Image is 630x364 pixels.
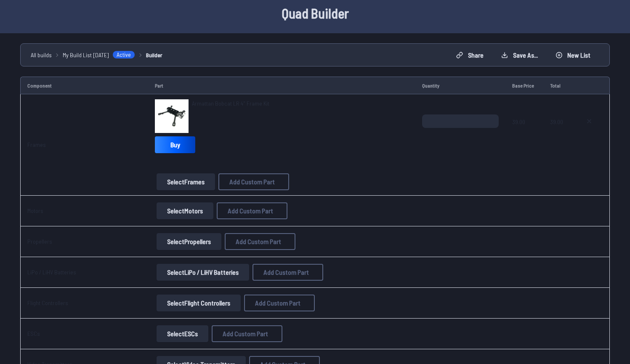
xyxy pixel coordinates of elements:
[192,99,269,108] a: Armattan Bobcat LR 4" Frame Kit
[543,77,572,94] td: Total
[229,178,275,185] span: Add Custom Part
[155,233,223,250] a: SelectPropellers
[228,207,273,214] span: Add Custom Part
[146,50,162,59] a: Builder
[27,141,46,148] a: Frames
[550,114,565,155] span: 39.00
[157,295,241,311] button: SelectFlight Controllers
[27,207,43,214] a: Motors
[225,233,295,250] button: Add Custom Part
[212,325,282,342] button: Add Custom Part
[63,50,135,59] a: My Build List [DATE]Active
[415,77,505,94] td: Quantity
[449,48,491,62] button: Share
[155,325,210,342] a: SelectESCs
[27,330,40,337] a: ESCs
[155,99,189,133] img: image
[112,50,135,59] span: Active
[155,264,251,281] a: SelectLiPo / LiHV Batteries
[27,238,52,245] a: Propellers
[263,269,309,276] span: Add Custom Part
[46,3,585,23] h1: Quad Builder
[157,264,249,281] button: SelectLiPo / LiHV Batteries
[494,48,545,62] button: Save as...
[157,233,221,250] button: SelectPropellers
[148,77,415,94] td: Part
[155,136,195,153] a: Buy
[20,77,148,94] td: Component
[253,264,323,281] button: Add Custom Part
[157,173,215,190] button: SelectFrames
[548,48,598,62] button: New List
[155,295,242,311] a: SelectFlight Controllers
[217,202,287,219] button: Add Custom Part
[157,325,208,342] button: SelectESCs
[31,50,52,59] a: All builds
[244,295,315,311] button: Add Custom Part
[63,50,109,59] span: My Build List [DATE]
[27,299,68,306] a: Flight Controllers
[255,300,300,306] span: Add Custom Part
[512,114,537,155] span: 39.00
[236,238,281,245] span: Add Custom Part
[505,77,544,94] td: Base Price
[155,202,215,219] a: SelectMotors
[192,100,269,107] span: Armattan Bobcat LR 4" Frame Kit
[155,173,217,190] a: SelectFrames
[27,268,76,276] a: LiPo / LiHV Batteries
[223,330,268,337] span: Add Custom Part
[157,202,213,219] button: SelectMotors
[218,173,289,190] button: Add Custom Part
